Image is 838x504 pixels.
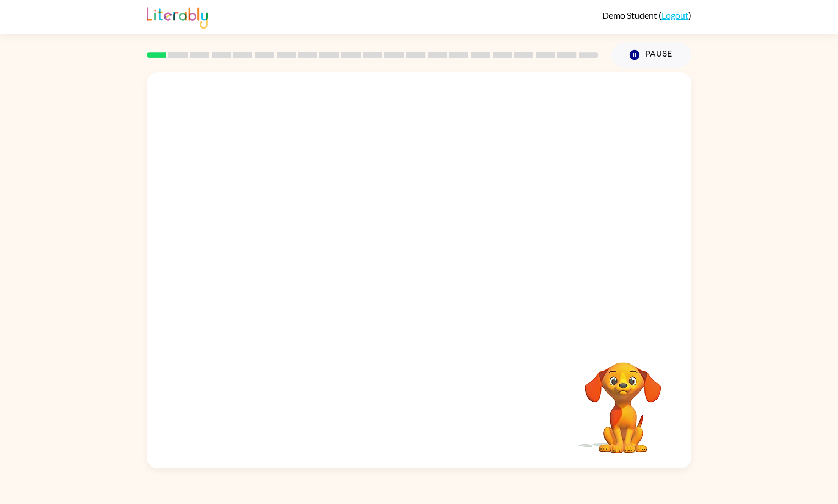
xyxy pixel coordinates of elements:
[602,10,659,20] span: Demo Student
[568,345,678,455] video: Your browser must support playing .mp4 files to use Literably. Please try using another browser.
[661,10,688,20] a: Logout
[602,10,691,20] div: ( )
[147,4,208,29] img: Literably
[611,42,691,68] button: Pause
